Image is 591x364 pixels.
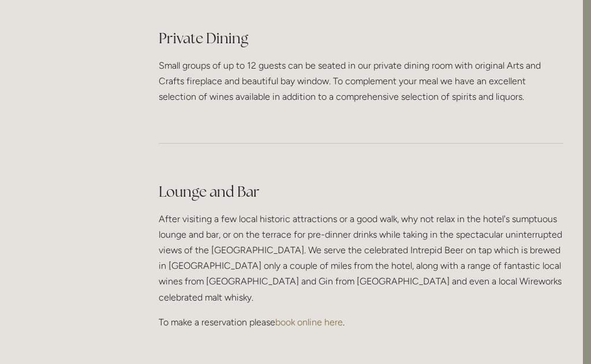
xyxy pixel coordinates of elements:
a: book online here [275,317,343,328]
p: Small groups of up to 12 guests can be seated in our private dining room with original Arts and C... [159,58,563,105]
h2: Lounge and Bar [159,182,563,202]
p: To make a reservation please . [159,314,563,330]
h2: Private Dining [159,28,563,48]
p: After visiting a few local historic attractions or a good walk, why not relax in the hotel's sump... [159,211,563,305]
